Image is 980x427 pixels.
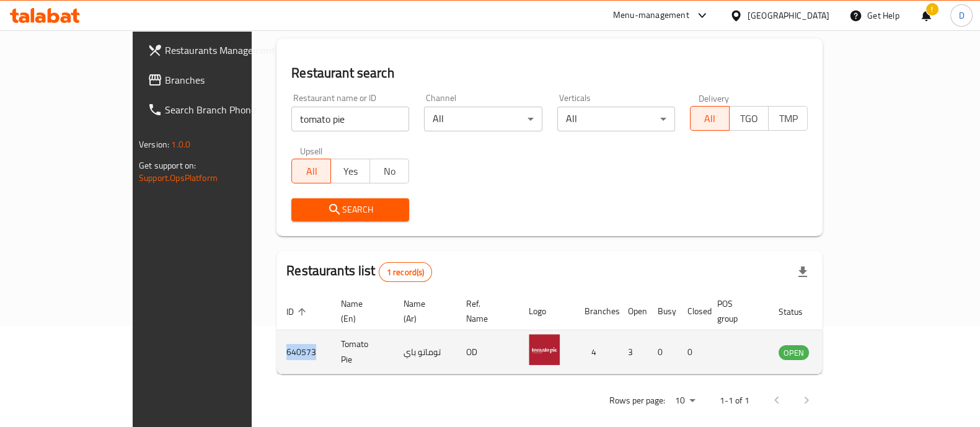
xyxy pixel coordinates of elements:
[690,106,730,131] button: All
[678,330,707,374] td: 0
[138,35,296,65] a: Restaurants Management
[720,393,749,408] p: 1-1 of 1
[648,330,678,374] td: 0
[466,296,504,326] span: Ref. Name
[301,202,399,218] span: Search
[575,293,618,330] th: Branches
[165,43,286,58] span: Restaurants Management
[165,102,286,117] span: Search Branch Phone
[788,257,818,287] div: Export file
[424,107,542,131] div: All
[529,334,560,365] img: Tomato Pie
[958,9,964,22] span: D
[779,346,809,360] span: OPEN
[138,95,296,125] a: Search Branch Phone
[729,106,769,131] button: TGO
[291,107,409,131] input: Search for restaurant name or ID..
[286,304,310,319] span: ID
[375,162,404,180] span: No
[286,262,432,282] h2: Restaurants list
[519,293,575,330] th: Logo
[609,393,665,408] p: Rows per page:
[394,330,456,374] td: توماتو باي
[139,157,196,174] span: Get support on:
[717,296,754,326] span: POS group
[557,107,675,131] div: All
[379,266,432,278] span: 1 record(s)
[276,330,331,374] td: 640573
[695,110,725,128] span: All
[330,159,370,183] button: Yes
[165,73,286,87] span: Branches
[699,94,730,102] label: Delivery
[331,330,394,374] td: Tomato Pie
[670,392,700,410] div: Rows per page:
[379,262,433,282] div: Total records count
[768,106,808,131] button: TMP
[648,293,678,330] th: Busy
[291,159,331,183] button: All
[139,136,169,152] span: Version:
[300,146,323,155] label: Upsell
[774,110,803,128] span: TMP
[779,304,819,319] span: Status
[171,136,190,152] span: 1.0.0
[575,330,618,374] td: 4
[618,293,648,330] th: Open
[139,170,218,186] a: Support.OpsPlatform
[336,162,365,180] span: Yes
[138,65,296,95] a: Branches
[456,330,519,374] td: OD
[297,162,326,180] span: All
[291,198,409,221] button: Search
[618,330,648,374] td: 3
[369,159,409,183] button: No
[613,8,689,23] div: Menu-management
[341,296,379,326] span: Name (En)
[748,9,829,22] div: [GEOGRAPHIC_DATA]
[678,293,707,330] th: Closed
[735,110,764,128] span: TGO
[404,296,441,326] span: Name (Ar)
[291,64,808,82] h2: Restaurant search
[276,293,876,374] table: enhanced table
